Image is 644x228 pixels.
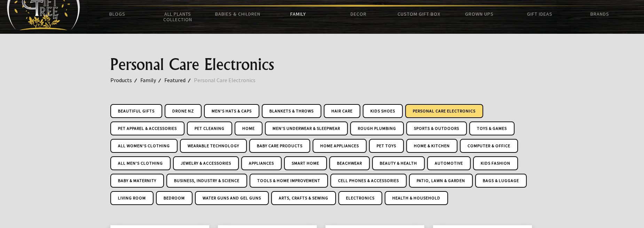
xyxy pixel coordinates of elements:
[194,76,264,85] a: Personal Care Electronics
[235,121,262,135] a: Home
[406,139,457,153] a: Home & Kitchen
[110,174,164,188] a: Baby & Maternity
[110,76,140,85] a: Products
[110,156,171,170] a: All Men's Clothing
[324,104,360,118] a: Hair Care
[268,7,328,21] a: Family
[372,156,425,170] a: Beauty & Health
[165,104,202,118] a: Drone NZ
[328,7,388,21] a: Decor
[313,139,367,153] a: Home Appliances
[166,174,247,188] a: Business, Industry & Science
[164,76,194,85] a: Featured
[460,139,518,153] a: Computer & Office
[405,104,483,118] a: Personal Care Electronics
[208,7,268,21] a: Babies & Children
[265,121,348,135] a: Men's Underwear & Sleepwear
[147,7,207,27] a: All Plants Collection
[110,191,154,205] a: Living room
[241,156,282,170] a: Appliances
[350,121,404,135] a: Rough Plumbing
[156,191,193,205] a: Bedroom
[363,104,403,118] a: Kids Shoes
[509,7,570,21] a: Gift Ideas
[389,7,449,21] a: Custom Gift Box
[385,191,448,205] a: Health & Household
[427,156,471,170] a: Automotive
[110,139,178,153] a: All Women's Clothing
[330,174,407,188] a: Cell Phones & Accessories
[249,139,310,153] a: Baby care Products
[338,191,382,205] a: Electronics
[406,121,467,135] a: Sports & Outdoors
[250,174,328,188] a: Tools & Home Improvement
[409,174,473,188] a: Patio, Lawn & Garden
[473,156,518,170] a: Kids Fashion
[180,139,247,153] a: Wearable Technology
[329,156,370,170] a: Beachwear
[475,174,527,188] a: Bags & Luggage
[271,191,336,205] a: Arts, Crafts & Sewing
[570,7,630,21] a: Brands
[284,156,327,170] a: Smart Home
[449,7,509,21] a: Grown Ups
[140,76,164,85] a: Family
[110,56,534,73] h1: Personal Care Electronics
[110,121,184,135] a: Pet Apparel & Accessories
[262,104,321,118] a: Blankets & Throws
[369,139,404,153] a: Pet Toys
[173,156,239,170] a: Jewelry & Accessories
[110,104,162,118] a: Beautiful Gifts
[204,104,259,118] a: Men's Hats & Caps
[195,191,269,205] a: water guns and gel guns
[469,121,515,135] a: Toys & Games
[87,7,147,21] a: BLOGS
[187,121,232,135] a: Pet Cleaning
